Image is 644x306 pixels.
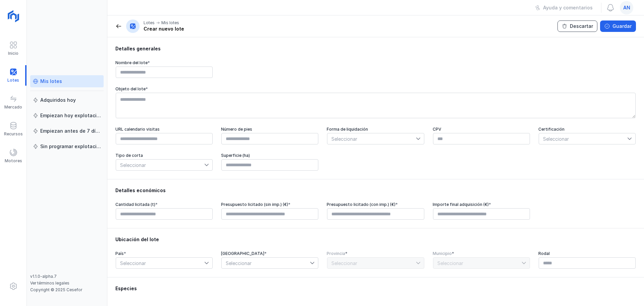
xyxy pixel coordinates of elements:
div: Provincia [327,251,424,256]
div: Ayuda y comentarios [543,4,593,11]
div: Forma de liquidación [327,127,424,132]
div: Empiezan hoy explotación [40,112,101,119]
div: Recursos [4,131,23,137]
div: Ubicación del lote [115,236,636,243]
span: Seleccionar [222,258,310,268]
div: Empiezan antes de 7 días [40,128,101,134]
a: Ver términos legales [30,280,69,286]
img: logoRight.svg [5,8,22,25]
div: Municipio [433,251,530,256]
div: Copyright © 2025 Cesefor [30,287,104,293]
div: País [115,251,213,256]
div: Crear nuevo lote [144,26,184,32]
span: Seleccionar [116,160,204,170]
a: Empiezan hoy explotación [30,110,104,122]
button: Descartar [557,20,597,32]
span: Seleccionar [116,258,204,268]
div: Motores [5,158,22,164]
button: Guardar [600,20,636,32]
div: Mercado [4,104,22,110]
div: Adquiridos hoy [40,97,76,103]
div: Mis lotes [40,78,62,85]
span: Seleccionar [539,133,627,144]
a: Sin programar explotación [30,140,104,152]
div: Nombre del lote [115,60,213,65]
div: Guardar [612,23,632,30]
div: Objeto del lote [115,86,636,92]
div: Especies [115,285,636,292]
button: Ayuda y comentarios [531,2,597,13]
div: Cantidad licitada (t) [115,202,213,207]
div: Rodal [538,251,636,256]
div: Sin programar explotación [40,143,101,150]
div: Presupuesto licitado (con imp.) (€) [327,202,424,207]
div: Inicio [8,51,18,56]
a: Mis lotes [30,75,104,87]
span: Seleccionar [327,133,416,144]
div: CPV [433,127,530,132]
span: an [623,4,630,11]
div: Presupuesto licitado (sin imp.) (€) [221,202,319,207]
div: Tipo de corta [115,153,213,158]
div: [GEOGRAPHIC_DATA] [221,251,319,256]
div: Detalles económicos [115,187,636,194]
a: Empiezan antes de 7 días [30,125,104,137]
div: v1.1.0-alpha.7 [30,274,104,279]
div: Número de pies [221,127,319,132]
div: Importe final adquisición (€) [433,202,530,207]
div: Certificación [538,127,636,132]
div: Lotes [144,20,155,26]
div: Descartar [570,23,593,30]
div: Superficie (ha) [221,153,319,158]
a: Adquiridos hoy [30,94,104,106]
div: Mis lotes [161,20,179,26]
div: URL calendario visitas [115,127,213,132]
div: Detalles generales [115,45,636,52]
